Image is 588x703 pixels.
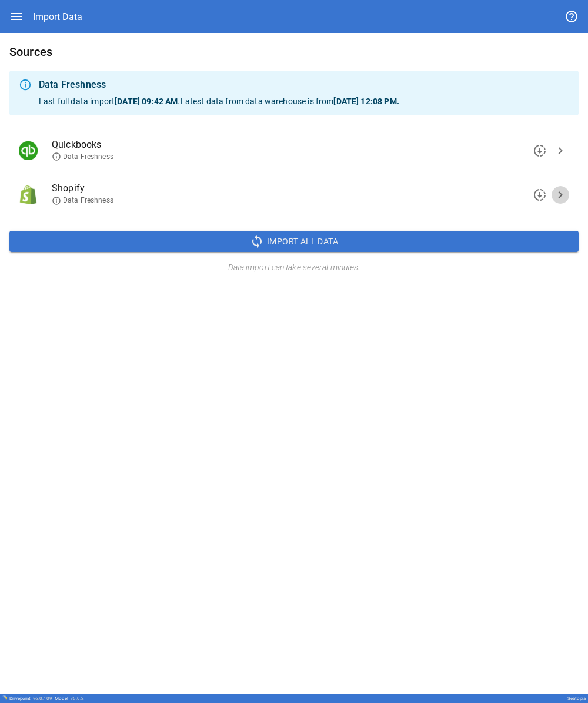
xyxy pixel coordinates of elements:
[2,695,7,700] img: Drivepoint
[115,97,178,106] b: [DATE] 09:42 AM
[567,696,586,701] div: Seatopia
[52,195,113,205] span: Data Freshness
[39,78,569,92] div: Data Freshness
[9,696,52,701] div: Drivepoint
[250,234,264,248] span: sync
[55,696,84,701] div: Model
[533,144,547,158] span: downloading
[9,261,579,274] h6: Data import can take several minutes.
[553,188,567,202] span: chevron_right
[33,696,52,701] span: v 6.0.109
[19,185,38,204] img: Shopify
[52,152,113,162] span: Data Freshness
[267,234,338,249] span: Import All Data
[39,95,569,107] p: Last full data import . Latest data from data warehouse is from
[33,11,82,22] div: Import Data
[9,231,579,252] button: Import All Data
[19,141,38,160] img: Quickbooks
[9,42,579,61] h6: Sources
[52,181,550,195] span: Shopify
[52,138,550,152] span: Quickbooks
[333,97,399,106] b: [DATE] 12:08 PM .
[553,144,567,158] span: chevron_right
[71,696,84,701] span: v 5.0.2
[533,188,547,202] span: downloading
